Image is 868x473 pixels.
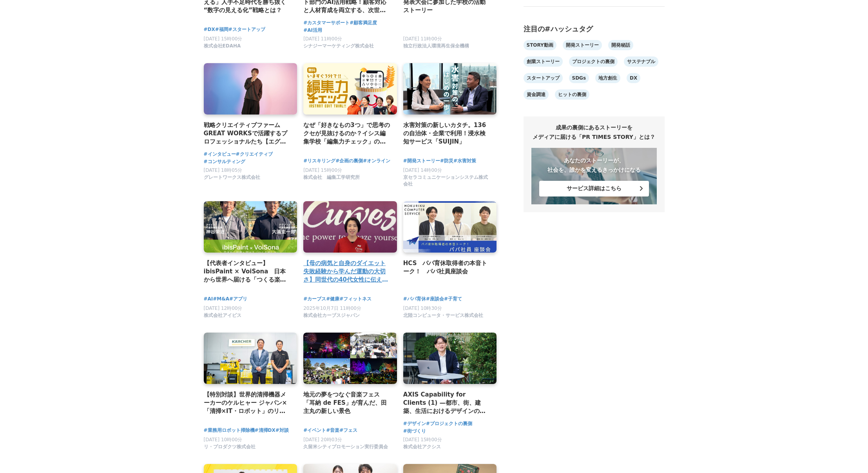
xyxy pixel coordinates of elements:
a: 株式会社アイビス [204,315,241,320]
div: 注目の#ハッシュタグ [524,24,665,34]
a: 京セラコミュニケーションシステム株式会社 [403,183,491,189]
span: [DATE] 12時00分 [204,306,243,311]
span: 株式会社カーブスジャパン [303,312,360,319]
span: 久留米シティプロモーション実行委員会 [303,444,388,450]
span: リ・プロダクツ株式会社 [204,444,256,450]
a: #音楽 [326,427,339,434]
a: サステナブル [624,56,658,67]
a: 資金調達 [524,89,549,100]
a: #AI活用 [303,27,322,34]
a: #インタビュー [204,151,236,158]
span: [DATE] 14時00分 [403,167,442,173]
span: #コンサルティング [204,158,245,166]
a: #リスキリング [303,157,335,165]
a: #クリエイティブ [236,151,273,158]
span: シナジーマーケティング株式会社 [303,43,374,49]
a: #水害対策 [453,157,476,165]
span: #DX [204,26,215,33]
a: #プロジェクトの裏側 [426,420,472,428]
span: [DATE] 11時00分 [403,36,442,42]
a: グレートワークス株式会社 [204,176,260,182]
span: 2025年10月7日 11時00分 [303,306,361,311]
a: 株式会社EDAHA [204,45,241,51]
a: 開発ストーリー [563,40,602,50]
a: #業務用ロボット掃除機 [204,427,255,434]
a: あなたのストーリーが、社会を、誰かを変えるきっかけになる サービス詳細はこちら [531,148,657,204]
span: 独立行政法人環境再生保全機構 [403,43,469,49]
a: 【代表者インタビュー】ibisPaint × VoiSona 日本から世界へ届ける「つくる楽しさ」 ～アイビスがテクノスピーチと挑戦する、新しい創作文化の形成～ [204,259,291,284]
a: #フィットネス [339,295,371,303]
span: [DATE] 11時00分 [303,36,342,42]
span: [DATE] 20時03分 [303,437,342,442]
span: 株式会社EDAHA [204,43,241,49]
a: STORY動画 [524,40,556,50]
a: 株式会社アクシス [403,446,441,451]
a: #座談会 [426,295,444,303]
span: [DATE] 10時30分 [403,306,442,311]
a: DX [627,73,640,83]
a: #清掃DX [255,427,275,434]
a: シナジーマーケティング株式会社 [303,45,374,51]
a: #スタートアップ [228,26,265,33]
a: 久留米シティプロモーション実行委員会 [303,446,388,451]
span: #福岡 [215,26,228,33]
a: プロジェクトの裏側 [569,56,618,67]
a: #街づくり [403,428,426,435]
a: #アプリ [229,295,247,303]
a: 創業ストーリー [524,56,563,67]
a: #M&A [213,295,229,303]
a: 独立行政法人環境再生保全機構 [403,45,469,51]
a: 株式会社 編集工学研究所 [303,176,360,182]
a: SDGs [569,73,589,83]
a: #フェス [339,427,357,434]
h4: なぜ「好きなもの3つ」で思考のクセが見抜けるのか？イシス編集学校「編集力チェック」の秘密 [303,121,391,146]
span: 株式会社 編集工学研究所 [303,174,360,181]
a: #イベント [303,427,326,434]
a: 水害対策の新しいカタチ。136の自治体・企業で利用！浸水検知サービス「SUIJIN」 [403,121,491,146]
span: [DATE] 15時00分 [204,36,243,42]
a: 地元の夢をつなぐ音楽フェス「耳納 de FES」が育んだ、田主丸の新しい景色 [303,390,391,416]
a: #防災 [440,157,453,165]
span: 京セラコミュニケーションシステム株式会社 [403,174,491,187]
a: 開発秘話 [608,40,633,50]
a: HCS パパ育休取得者の本音トーク！ パパ社員座談会 [403,259,491,276]
a: #顧客満足度 [350,19,377,27]
button: サービス詳細はこちら [539,181,649,196]
a: #健康 [326,295,339,303]
a: #対談 [275,427,289,434]
span: #開発ストーリー [403,157,440,165]
h4: 戦略クリエイティブファーム GREAT WORKSで活躍するプロフェッショナルたち【エグゼクティブクリエイティブディレクター [PERSON_NAME]編】 [204,121,291,146]
a: #子育て [444,295,462,303]
a: リ・プロダクツ株式会社 [204,446,256,451]
span: [DATE] 15時00分 [403,437,442,442]
span: [DATE] 18時05分 [204,167,243,173]
span: 北陸コンピュータ・サービス株式会社 [403,312,483,319]
span: #オンライン [363,157,390,165]
span: #デザイン [403,420,426,428]
a: 【特別対談】世界的清掃機器メーカーのケルヒャー ジャパン×「清掃×IT・ロボット」のリーディングカンパニー、リ・プロダクツが語る、業務用ロボット掃除機「今」と「これから」 [204,390,291,416]
a: 【母の病気と自身のダイエット失敗経験から学んだ運動の大切さ】同世代の40代女性に伝えたいこと [303,259,391,284]
a: #カスタマーサポート [303,19,350,27]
